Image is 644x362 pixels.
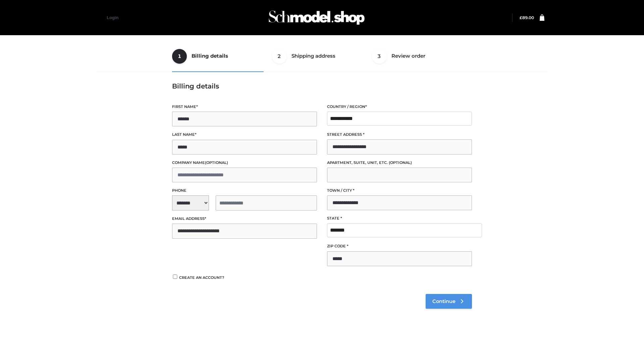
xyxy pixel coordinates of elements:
span: (optional) [389,160,412,165]
label: Country / Region [327,104,472,110]
label: Company name [172,160,317,166]
input: Create an account? [172,275,178,279]
label: First name [172,104,317,110]
label: State [327,215,472,222]
label: Apartment, suite, unit, etc. [327,160,472,166]
span: Create an account? [179,275,224,280]
span: (optional) [205,160,228,165]
label: Last name [172,131,317,138]
img: Schmodel Admin 964 [266,4,367,31]
bdi: 89.00 [520,15,534,20]
h3: Billing details [172,82,472,90]
label: Town / City [327,187,472,194]
label: Email address [172,216,317,222]
label: Phone [172,187,317,194]
a: Login [107,15,118,20]
label: Street address [327,131,472,138]
span: £ [520,15,522,20]
a: Continue [426,294,472,309]
label: ZIP Code [327,243,472,249]
span: Continue [432,298,455,304]
a: £89.00 [520,15,534,20]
